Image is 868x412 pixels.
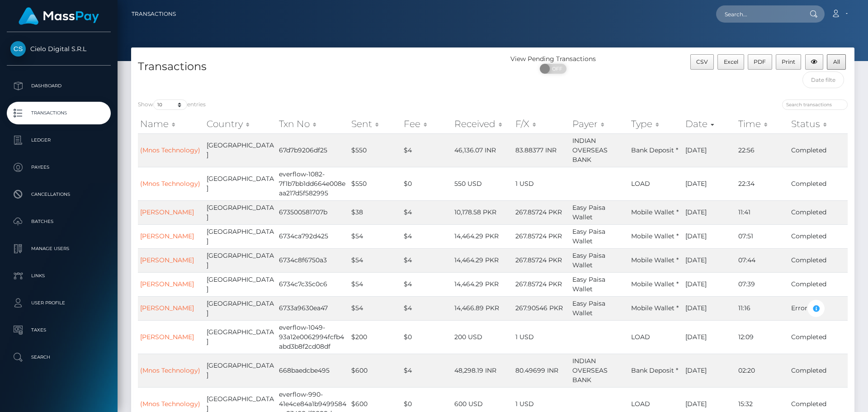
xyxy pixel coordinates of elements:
[690,54,714,70] button: CSV
[696,58,708,65] span: CSV
[10,133,107,147] p: Ledger
[138,115,204,133] th: Name: activate to sort column ascending
[401,272,452,296] td: $4
[789,133,848,167] td: Completed
[10,106,107,120] p: Transactions
[7,237,111,260] a: Manage Users
[683,133,736,167] td: [DATE]
[717,54,744,70] button: Excel
[204,354,277,387] td: [GEOGRAPHIC_DATA]
[748,54,772,70] button: PDF
[7,45,111,53] span: Cielo Digital S.R.L
[629,320,683,354] td: LOAD
[716,5,801,23] input: Search...
[401,354,452,387] td: $4
[349,320,401,354] td: $200
[10,79,107,93] p: Dashboard
[736,296,789,320] td: 11:16
[789,320,848,354] td: Completed
[138,99,206,110] label: Show entries
[513,248,571,272] td: 267.85724 PKR
[827,54,846,70] button: All
[754,58,766,65] span: PDF
[452,200,513,224] td: 10,178.58 PKR
[513,167,571,200] td: 1 USD
[277,248,349,272] td: 6734c8f6750a3
[629,115,683,133] th: Type: activate to sort column ascending
[401,296,452,320] td: $4
[493,54,613,64] div: View Pending Transactions
[7,102,111,124] a: Transactions
[629,224,683,248] td: Mobile Wallet *
[805,54,824,70] button: Column visibility
[452,320,513,354] td: 200 USD
[683,354,736,387] td: [DATE]
[683,296,736,320] td: [DATE]
[10,242,107,256] p: Manage Users
[736,320,789,354] td: 12:09
[513,320,571,354] td: 1 USD
[140,208,194,216] a: [PERSON_NAME]
[10,323,107,337] p: Taxes
[736,115,789,133] th: Time: activate to sort column ascending
[570,115,628,133] th: Payer: activate to sort column ascending
[204,248,277,272] td: [GEOGRAPHIC_DATA]
[683,167,736,200] td: [DATE]
[7,210,111,233] a: Batches
[401,200,452,224] td: $4
[683,320,736,354] td: [DATE]
[572,357,608,384] span: INDIAN OVERSEAS BANK
[349,272,401,296] td: $54
[789,167,848,200] td: Completed
[629,272,683,296] td: Mobile Wallet *
[349,224,401,248] td: $54
[629,296,683,320] td: Mobile Wallet *
[736,200,789,224] td: 11:41
[349,167,401,200] td: $550
[277,115,349,133] th: Txn No: activate to sort column ascending
[789,115,848,133] th: Status: activate to sort column ascending
[736,248,789,272] td: 07:44
[401,248,452,272] td: $4
[138,59,486,75] h4: Transactions
[204,133,277,167] td: [GEOGRAPHIC_DATA]
[10,269,107,283] p: Links
[349,115,401,133] th: Sent: activate to sort column ascending
[10,350,107,364] p: Search
[572,251,605,269] span: Easy Paisa Wallet
[572,137,608,164] span: INDIAN OVERSEAS BANK
[204,224,277,248] td: [GEOGRAPHIC_DATA]
[7,156,111,179] a: Payees
[513,133,571,167] td: 83.88377 INR
[736,354,789,387] td: 02:20
[10,161,107,174] p: Payees
[629,200,683,224] td: Mobile Wallet *
[140,180,200,188] a: (Mnos Technology)
[349,248,401,272] td: $54
[513,296,571,320] td: 267.90546 PKR
[572,299,605,317] span: Easy Paisa Wallet
[132,5,176,24] a: Transactions
[140,232,194,240] a: [PERSON_NAME]
[10,215,107,228] p: Batches
[572,204,605,221] span: Easy Paisa Wallet
[140,366,200,374] a: (Mnos Technology)
[349,296,401,320] td: $54
[204,115,277,133] th: Country: activate to sort column ascending
[7,129,111,152] a: Ledger
[19,7,99,25] img: MassPay Logo
[452,272,513,296] td: 14,464.29 PKR
[629,354,683,387] td: Bank Deposit *
[401,115,452,133] th: Fee: activate to sort column ascending
[572,275,605,293] span: Easy Paisa Wallet
[140,400,200,408] a: (Mnos Technology)
[7,75,111,97] a: Dashboard
[789,200,848,224] td: Completed
[277,167,349,200] td: everflow-1082-7f1b7bb1dd664e008eaa217d5f582995
[736,133,789,167] td: 22:56
[140,304,194,312] a: [PERSON_NAME]
[204,200,277,224] td: [GEOGRAPHIC_DATA]
[401,167,452,200] td: $0
[683,248,736,272] td: [DATE]
[789,224,848,248] td: Completed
